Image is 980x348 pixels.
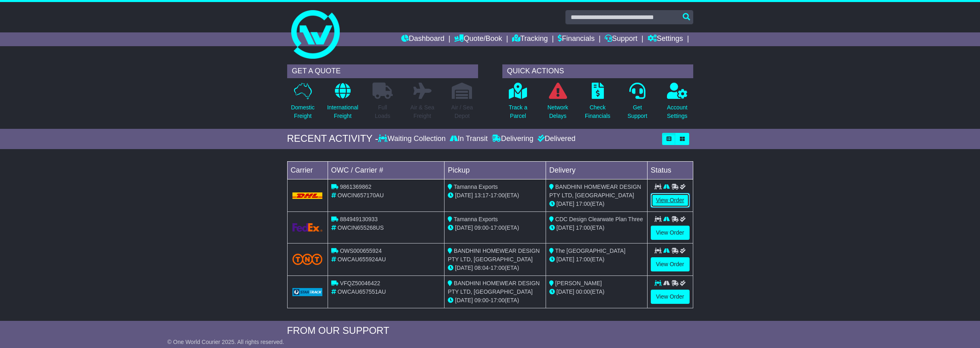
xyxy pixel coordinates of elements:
[448,296,542,305] div: - (ETA)
[508,82,528,125] a: Track aParcel
[576,288,590,295] span: 00:00
[454,216,498,222] span: Tamanna Exports
[292,192,323,199] img: DHL.png
[667,82,688,125] a: AccountSettings
[340,184,371,190] span: 9861369862
[557,256,574,263] span: [DATE]
[547,82,568,125] a: NetworkDelays
[576,201,590,207] span: 17:00
[448,224,542,232] div: - (ETA)
[292,223,323,232] img: GetCarrierServiceLogo
[290,82,315,125] a: DomesticFreight
[555,248,626,254] span: The [GEOGRAPHIC_DATA]
[454,32,502,46] a: Quote/Book
[287,64,478,78] div: GET A QUOTE
[490,135,536,143] div: Delivering
[448,191,542,200] div: - (ETA)
[455,297,473,303] span: [DATE]
[337,224,383,231] span: OWCIN655268US
[291,103,314,120] p: Domestic Freight
[491,192,505,199] span: 17:00
[474,265,489,271] span: 08:04
[549,200,644,208] div: (ETA)
[401,32,444,46] a: Dashboard
[448,248,540,263] span: BANDHINI HOMEWEAR DESIGN PTY LTD, [GEOGRAPHIC_DATA]
[340,280,380,286] span: VFQZ50046422
[584,82,611,125] a: CheckFinancials
[647,161,693,179] td: Status
[555,280,602,286] span: [PERSON_NAME]
[292,254,323,265] img: TNT_Domestic.png
[327,103,358,120] p: International Freight
[411,103,434,120] p: Air & Sea Freight
[558,32,595,46] a: Financials
[512,32,548,46] a: Tracking
[555,216,643,222] span: CDC Design Clearwate Plan Three
[627,82,648,125] a: GetSupport
[549,255,644,264] div: (ETA)
[557,288,574,295] span: [DATE]
[373,103,393,120] p: Full Loads
[576,256,590,263] span: 17:00
[337,288,386,295] span: OWCAU657551AU
[549,184,641,199] span: BANDHINI HOMEWEAR DESIGN PTY LTD, [GEOGRAPHIC_DATA]
[451,103,473,120] p: Air / Sea Depot
[455,192,473,199] span: [DATE]
[605,32,637,46] a: Support
[327,82,359,125] a: InternationalFreight
[585,103,610,120] p: Check Financials
[491,297,505,303] span: 17:00
[627,103,647,120] p: Get Support
[337,192,383,199] span: OWCIN657170AU
[337,256,386,263] span: OWCAU655924AU
[651,257,690,271] a: View Order
[448,264,542,272] div: - (ETA)
[648,32,683,46] a: Settings
[474,224,489,231] span: 09:00
[491,224,505,231] span: 17:00
[287,161,328,179] td: Carrier
[557,224,574,231] span: [DATE]
[651,193,690,207] a: View Order
[546,161,647,179] td: Delivery
[167,339,284,345] span: © One World Courier 2025. All rights reserved.
[455,265,473,271] span: [DATE]
[474,297,489,303] span: 09:00
[340,248,382,254] span: OWS000655924
[455,224,473,231] span: [DATE]
[547,103,568,120] p: Network Delays
[454,184,498,190] span: Tamanna Exports
[328,161,444,179] td: OWC / Carrier #
[448,280,540,295] span: BANDHINI HOMEWEAR DESIGN PTY LTD, [GEOGRAPHIC_DATA]
[287,325,693,337] div: FROM OUR SUPPORT
[667,103,688,120] p: Account Settings
[378,135,447,143] div: Waiting Collection
[509,103,527,120] p: Track a Parcel
[491,265,505,271] span: 17:00
[444,161,546,179] td: Pickup
[549,288,644,296] div: (ETA)
[474,192,489,199] span: 13:17
[502,64,693,78] div: QUICK ACTIONS
[448,135,490,143] div: In Transit
[536,135,576,143] div: Delivered
[340,216,377,222] span: 884949130933
[557,201,574,207] span: [DATE]
[651,290,690,304] a: View Order
[651,226,690,240] a: View Order
[292,288,323,296] img: GetCarrierServiceLogo
[549,224,644,232] div: (ETA)
[287,133,379,145] div: RECENT ACTIVITY -
[576,224,590,231] span: 17:00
